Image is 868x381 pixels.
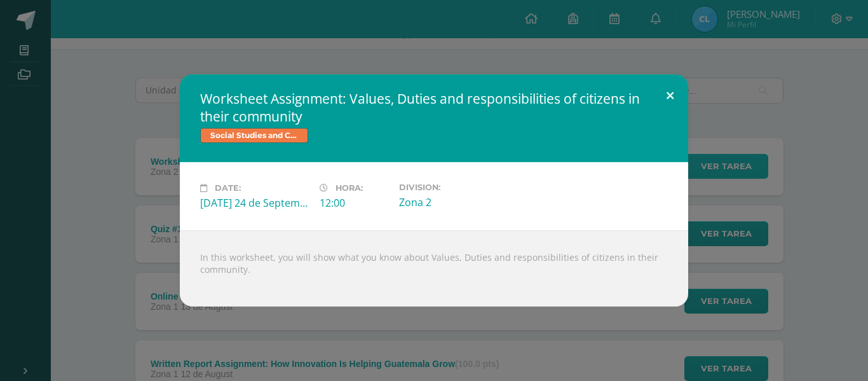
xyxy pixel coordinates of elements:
[180,230,688,307] div: In this worksheet, you will show what you know about Values, Duties and responsibilities of citiz...
[320,196,389,210] div: 12:00
[399,195,508,209] div: Zona 2
[200,90,668,125] h2: Worksheet Assignment: Values, Duties and responsibilities of citizens in their community
[652,74,688,118] button: Close (Esc)
[336,183,363,193] span: Hora:
[215,183,241,193] span: Date:
[200,128,308,143] span: Social Studies and Civics II
[399,183,508,192] label: Division:
[200,196,309,210] div: [DATE] 24 de September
